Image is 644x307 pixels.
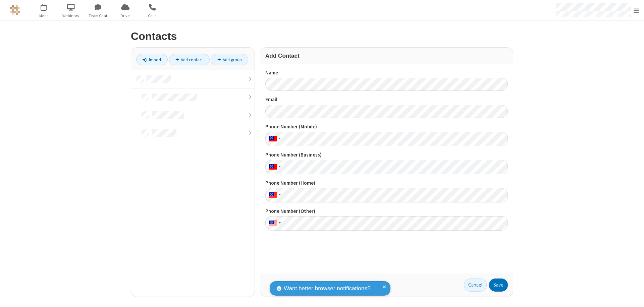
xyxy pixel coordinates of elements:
div: United States: + 1 [265,160,283,174]
label: Phone Number (Business) [265,151,508,159]
div: United States: + 1 [265,216,283,231]
span: Team Chat [86,13,111,19]
span: Want better browser notifications? [284,284,370,293]
label: Phone Number (Home) [265,179,508,187]
iframe: Chat [627,290,639,302]
label: Email [265,96,508,104]
span: Drive [113,13,138,19]
div: United States: + 1 [265,188,283,202]
label: Phone Number (Mobile) [265,123,508,131]
a: Add group [211,54,248,65]
h2: Contacts [131,30,513,42]
label: Name [265,69,508,77]
span: Calls [140,13,165,19]
a: Import [136,54,168,65]
span: Webinars [58,13,84,19]
div: United States: + 1 [265,132,283,146]
span: Meet [31,13,56,19]
img: QA Selenium DO NOT DELETE OR CHANGE [10,5,20,15]
label: Phone Number (Other) [265,207,508,215]
button: Save [489,279,508,292]
a: Cancel [464,279,487,292]
h3: Add Contact [265,53,508,59]
a: Add contact [169,54,210,65]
